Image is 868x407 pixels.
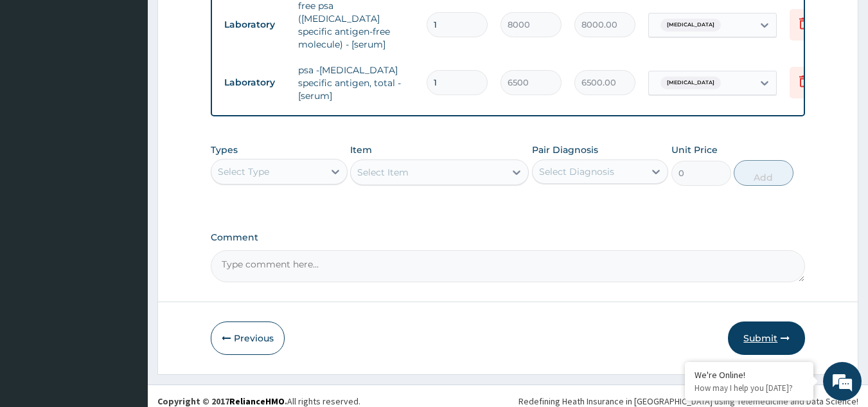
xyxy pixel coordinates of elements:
[75,122,177,251] span: We're online!
[6,271,245,316] textarea: Type your message and hit 'Enter'
[218,71,292,95] td: Laboratory
[157,395,287,407] strong: Copyright © 2017 .
[695,369,804,381] div: We're Online!
[734,160,793,186] button: Add
[229,395,285,407] a: RelianceHMO
[660,19,721,32] span: [MEDICAL_DATA]
[350,143,372,156] label: Item
[218,165,269,178] div: Select Type
[211,6,242,37] div: Minimize live chat window
[695,383,804,393] p: How may I help you today?
[211,232,806,243] label: Comment
[671,143,718,156] label: Unit Price
[292,57,420,109] td: psa -[MEDICAL_DATA] specific antigen, total - [serum]
[539,165,614,178] div: Select Diagnosis
[728,321,805,355] button: Submit
[218,13,292,37] td: Laboratory
[532,143,598,156] label: Pair Diagnosis
[211,321,285,355] button: Previous
[24,64,52,96] img: d_794563401_company_1708531726252_794563401
[67,72,216,89] div: Chat with us now
[660,77,721,89] span: [MEDICAL_DATA]
[211,145,238,156] label: Types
